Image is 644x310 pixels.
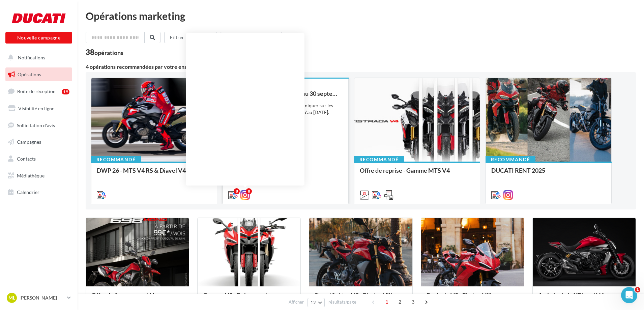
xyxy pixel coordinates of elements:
[4,152,74,166] a: Contacts
[5,291,72,304] a: ML [PERSON_NAME]
[62,89,69,94] div: 19
[86,64,636,69] div: 4 opérations recommandées par votre enseigne
[18,72,41,77] span: Opérations
[315,292,407,305] div: Streetfighter V2 - Photos Ville
[381,297,392,307] span: 1
[228,102,343,116] div: Utilisez cette opération pour communiquer sur les offres de financement en cours, jusqu'au [DATE].
[491,167,606,180] div: DUCATI RENT 2025
[18,106,54,111] span: Visibilité en ligne
[17,189,39,195] span: Calendrier
[4,135,74,149] a: Campagnes
[18,55,45,60] span: Notifications
[394,297,405,307] span: 2
[221,32,282,43] button: Filtrer par catégorie
[538,292,630,305] div: Arrivée de la XDiavel V4 en concession
[91,156,141,163] div: Recommandé
[17,139,41,145] span: Campagnes
[308,298,325,307] button: 12
[328,299,356,305] span: résultats/page
[91,292,183,305] div: Offre de financement Hypermotard 698 Mono
[635,287,640,292] span: 1
[408,297,418,307] span: 3
[203,292,295,305] div: Gamme V2 - Evènement en concession
[86,49,123,56] div: 38
[17,156,36,162] span: Contacts
[4,185,74,199] a: Calendrier
[4,84,74,98] a: Boîte de réception19
[4,67,74,82] a: Opérations
[94,50,123,56] div: opérations
[4,51,71,65] button: Notifications
[289,299,304,305] span: Afficher
[164,32,217,43] button: Filtrer par canal
[311,300,316,305] span: 12
[246,188,252,194] div: 8
[486,156,535,163] div: Recommandé
[20,294,64,301] p: [PERSON_NAME]
[360,167,474,180] div: Offre de reprise - Gamme MTS V4
[354,156,404,163] div: Recommandé
[234,188,240,194] div: 8
[86,11,636,21] div: Opérations marketing
[4,169,74,183] a: Médiathèque
[8,294,15,301] span: ML
[228,90,343,97] div: Offre de financement jusqu'au 30 septembre
[97,167,211,180] div: DWP 26 - MTS V4 RS & Diavel V4 RS
[621,287,637,303] iframe: Intercom live chat
[4,102,74,116] a: Visibilité en ligne
[17,122,55,128] span: Sollicitation d'avis
[427,292,519,305] div: Panigale V2 - Photos Ville
[5,32,72,44] button: Nouvelle campagne
[4,118,74,133] a: Sollicitation d'avis
[17,88,56,94] span: Boîte de réception
[17,173,45,178] span: Médiathèque
[223,78,272,85] div: Recommandé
